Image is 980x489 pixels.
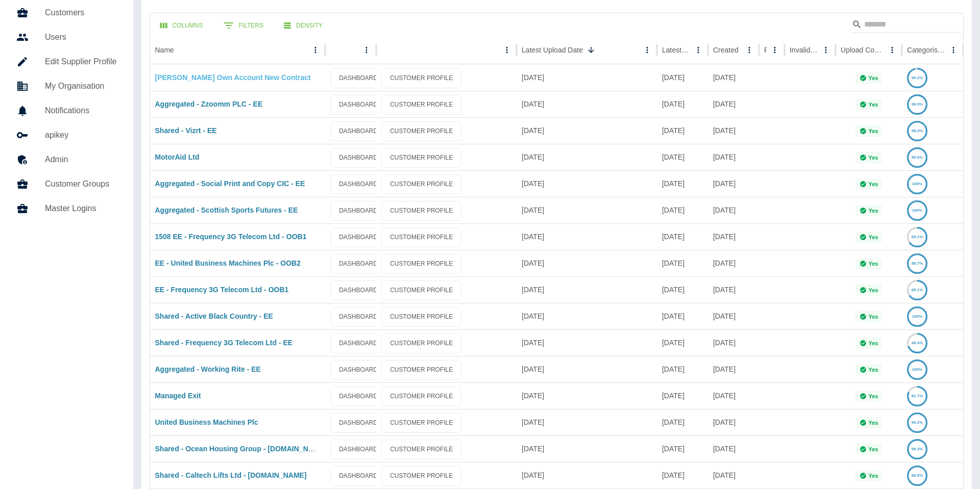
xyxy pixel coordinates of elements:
[330,227,386,247] a: DASHBOARD
[381,68,461,88] a: CUSTOMER PROFILE
[790,46,818,54] div: Invalid Creds
[869,181,878,187] p: Yes
[45,129,117,141] h5: apikey
[869,340,878,346] p: Yes
[708,303,759,329] div: 06 Aug 2025
[907,179,927,188] a: 100%
[869,128,878,134] p: Yes
[155,471,307,479] a: Shared - Caltech Lifts Ltd - [DOMAIN_NAME]
[869,261,878,267] p: Yes
[330,174,386,194] a: DASHBOARD
[708,223,759,250] div: 22 Aug 2025
[869,234,878,240] p: Yes
[657,197,708,223] div: 17 Aug 2025
[657,117,708,144] div: 26 Aug 2025
[869,208,878,214] p: Yes
[8,74,125,98] a: My Organisation
[662,46,690,54] div: Latest Usage
[155,365,261,373] a: Aggregated - Working Rite - EE
[517,356,657,382] div: 20 Aug 2025
[155,339,293,347] a: Shared - Frequency 3G Telecom Ltd - EE
[657,382,708,409] div: 13 Aug 2025
[359,43,374,57] button: column menu
[912,102,923,107] text: 99.9%
[215,15,272,36] button: Show filters
[155,206,298,214] a: Aggregated - Scottish Sports Futures - EE
[708,276,759,303] div: 22 Aug 2025
[907,153,927,161] a: 99.8%
[907,46,945,54] div: Categorised
[912,367,922,372] text: 100%
[517,329,657,356] div: 21 Aug 2025
[946,43,961,57] button: Categorised column menu
[330,440,386,459] a: DASHBOARD
[155,126,217,135] a: Shared - Vizrt - EE
[330,413,386,433] a: DASHBOARD
[8,98,125,123] a: Notifications
[657,91,708,117] div: 01 Sep 2025
[708,329,759,356] div: 06 Aug 2025
[45,153,117,166] h5: Admin
[819,43,833,57] button: Invalid Creds column menu
[45,202,117,215] h5: Master Logins
[869,101,878,108] p: Yes
[907,471,927,479] a: 99.5%
[8,25,125,49] a: Users
[517,223,657,250] div: 22 Aug 2025
[841,46,884,54] div: Upload Complete
[742,43,756,57] button: Created column menu
[657,329,708,356] div: 15 Aug 2025
[381,440,461,459] a: CUSTOMER PROFILE
[330,307,386,327] a: DASHBOARD
[381,201,461,221] a: CUSTOMER PROFILE
[330,148,386,168] a: DASHBOARD
[155,259,301,267] a: EE - United Business Machines Plc - OOB2
[8,196,125,221] a: Master Logins
[517,91,657,117] div: 05 Sep 2025
[330,254,386,274] a: DASHBOARD
[907,233,927,241] a: 65.1%
[330,68,386,88] a: DASHBOARD
[381,413,461,433] a: CUSTOMER PROFILE
[708,144,759,170] div: 05 Aug 2025
[907,206,927,214] a: 100%
[522,46,583,54] div: Latest Upload Date
[381,254,461,274] a: CUSTOMER PROFILE
[381,387,461,406] a: CUSTOMER PROFILE
[517,250,657,276] div: 22 Aug 2025
[381,227,461,247] a: CUSTOMER PROFILE
[381,95,461,115] a: CUSTOMER PROFILE
[852,16,961,35] div: Search
[708,64,759,91] div: 08 Sep 2025
[517,170,657,197] div: 02 Sep 2025
[657,356,708,382] div: 14 Aug 2025
[912,261,923,266] text: 98.7%
[907,259,927,267] a: 98.7%
[907,418,927,426] a: 99.2%
[708,462,759,488] div: 06 Aug 2025
[657,276,708,303] div: 15 Aug 2025
[912,447,923,451] text: 99.3%
[381,360,461,380] a: CUSTOMER PROFILE
[381,333,461,353] a: CUSTOMER PROFILE
[381,174,461,194] a: CUSTOMER PROFILE
[912,394,923,398] text: 81.7%
[708,170,759,197] div: 06 Aug 2025
[885,43,899,57] button: Upload Complete column menu
[912,182,922,186] text: 100%
[381,280,461,300] a: CUSTOMER PROFILE
[584,43,598,57] button: Sort
[869,367,878,373] p: Yes
[8,49,125,74] a: Edit Supplier Profile
[381,307,461,327] a: CUSTOMER PROFILE
[869,473,878,479] p: Yes
[45,105,117,117] h5: Notifications
[500,43,514,57] button: column menu
[912,288,923,292] text: 65.1%
[912,155,923,160] text: 99.8%
[45,56,117,68] h5: Edit Supplier Profile
[330,280,386,300] a: DASHBOARD
[869,287,878,293] p: Yes
[517,276,657,303] div: 22 Aug 2025
[708,435,759,462] div: 06 Aug 2025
